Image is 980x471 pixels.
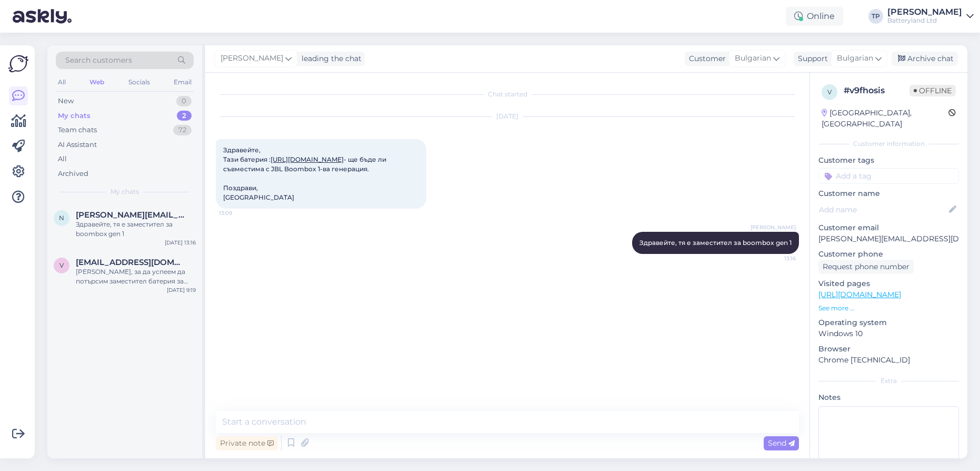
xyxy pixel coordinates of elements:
[735,53,771,64] span: Bulgarian
[76,267,196,286] div: [PERSON_NAME], за да успеем да потърсим заместител батерия за вашата прагосмукачка ще трабва да и...
[909,85,956,96] span: Offline
[818,188,959,199] p: Customer name
[56,75,68,89] div: All
[818,260,914,274] div: Request phone number
[887,16,962,25] div: Batteryland Ltd
[8,54,28,74] img: Askly Logo
[751,223,796,231] span: [PERSON_NAME]
[297,53,362,64] div: leading the chat
[786,7,843,26] div: Online
[76,220,196,239] div: Здравейте, тя е заместител за boombox gen 1
[818,278,959,289] p: Visited pages
[818,355,959,366] p: Chrome [TECHNICAL_ID]
[887,8,974,25] a: [PERSON_NAME]Batteryland Ltd
[892,52,958,66] div: Archive chat
[111,187,139,197] span: My chats
[818,139,959,149] div: Customer information
[819,204,947,215] input: Add name
[172,75,194,89] div: Email
[818,222,959,233] p: Customer email
[76,258,185,267] span: vanesahristeva7@gmail.com
[837,53,873,64] span: Bulgarian
[126,75,152,89] div: Socials
[58,96,74,106] div: New
[818,249,959,260] p: Customer phone
[59,214,64,222] span: n
[818,233,959,244] p: [PERSON_NAME][EMAIL_ADDRESS][DOMAIN_NAME]
[868,9,883,24] div: TP
[822,107,948,130] div: [GEOGRAPHIC_DATA], [GEOGRAPHIC_DATA]
[216,112,799,121] div: [DATE]
[768,438,795,448] span: Send
[818,290,901,299] a: [URL][DOMAIN_NAME]
[176,96,192,106] div: 0
[76,210,185,220] span: nikola.nikolov@mail.com
[639,239,792,247] span: Здравейте, тя е заместител за boombox gen 1
[216,90,799,99] div: Chat started
[177,111,192,121] div: 2
[818,344,959,355] p: Browser
[818,376,959,386] div: Extra
[221,53,283,64] span: [PERSON_NAME]
[818,168,959,184] input: Add a tag
[818,317,959,328] p: Operating system
[65,55,132,66] span: Search customers
[87,75,106,89] div: Web
[844,84,909,97] div: # v9fhosis
[58,169,88,179] div: Archived
[58,111,91,121] div: My chats
[887,8,962,16] div: [PERSON_NAME]
[167,286,196,294] div: [DATE] 9:19
[219,209,258,217] span: 13:09
[58,154,67,164] div: All
[165,239,196,247] div: [DATE] 13:16
[58,125,97,135] div: Team chats
[756,254,796,262] span: 13:16
[818,328,959,339] p: Windows 10
[271,155,344,163] a: [URL][DOMAIN_NAME]
[794,53,828,64] div: Support
[827,88,832,96] span: v
[59,261,64,269] span: v
[818,392,959,403] p: Notes
[223,146,388,201] span: Здравейте, Тази батерия : - ще бъде ли съвместима с JBL Boombox 1-ва генерация. Поздрави, [GEOGRA...
[818,303,959,313] p: See more ...
[685,53,726,64] div: Customer
[58,140,97,150] div: AI Assistant
[173,125,192,135] div: 72
[216,436,278,450] div: Private note
[818,155,959,166] p: Customer tags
